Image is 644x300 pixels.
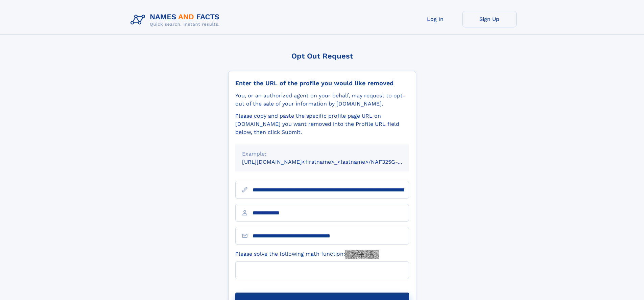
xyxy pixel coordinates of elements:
[242,150,402,158] div: Example:
[235,250,379,259] label: Please solve the following math function:
[128,11,225,29] img: Logo Names and Facts
[235,92,409,108] div: You, or an authorized agent on your behalf, may request to opt-out of the sale of your informatio...
[242,159,422,165] small: [URL][DOMAIN_NAME]<firstname>_<lastname>/NAF325G-xxxxxxxx
[235,79,409,87] div: Enter the URL of the profile you would like removed
[235,112,409,136] div: Please copy and paste the specific profile page URL on [DOMAIN_NAME] you want removed into the Pr...
[462,11,517,27] a: Sign Up
[408,11,462,27] a: Log In
[228,52,416,60] div: Opt Out Request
